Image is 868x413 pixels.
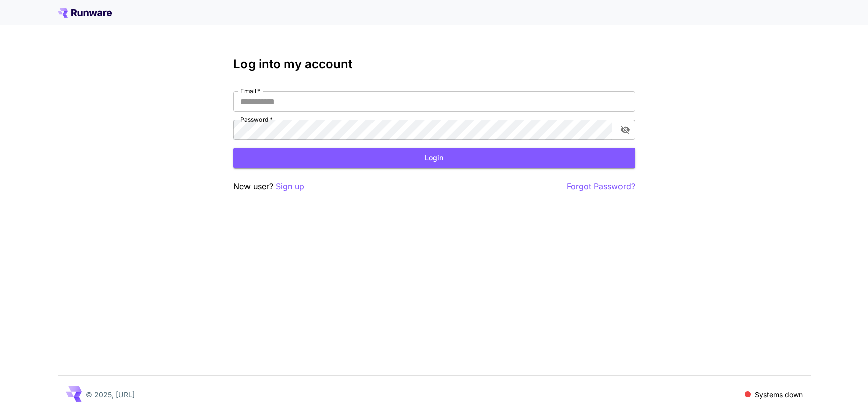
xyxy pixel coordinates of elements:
button: Login [233,148,635,168]
label: Password [240,115,273,124]
button: toggle password visibility [616,121,634,139]
button: Forgot Password? [567,180,635,193]
p: Systems down [755,389,803,400]
h3: Log into my account [233,57,635,71]
p: New user? [233,180,304,193]
button: Sign up [276,180,304,193]
label: Email [240,87,260,95]
p: © 2025, [URL] [86,389,135,400]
